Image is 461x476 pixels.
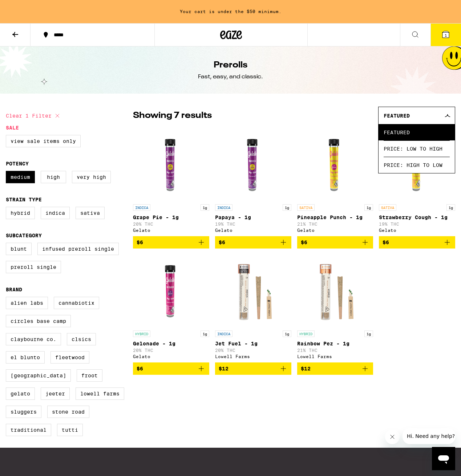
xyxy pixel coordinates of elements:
[6,135,81,147] label: View Sale Items Only
[297,341,373,346] p: Rainbow Pez - 1g
[6,406,41,418] label: Sluggers
[215,354,291,359] div: Lowell Farms
[403,428,455,444] iframe: Message from company
[57,424,83,436] label: Tutti
[133,341,209,346] p: Gelonade - 1g
[297,254,373,362] a: Open page for Rainbow Pez - 1g from Lowell Farms
[6,161,29,167] legend: Potency
[133,254,209,362] a: Open page for Gelonade - 1g from Gelato
[133,354,209,359] div: Gelato
[133,228,209,233] div: Gelato
[133,331,150,337] p: HYBRID
[219,239,225,245] span: $6
[6,424,51,436] label: Traditional
[430,24,461,46] button: 1
[297,354,373,359] div: Lowell Farms
[379,128,455,236] a: Open page for Strawberry Cough - 1g from Gelato
[135,254,207,327] img: Gelato - Gelonade - 1g
[6,233,42,238] legend: Subcategory
[76,387,124,400] label: Lowell Farms
[72,171,111,183] label: Very High
[6,171,35,183] label: Medium
[215,236,291,249] button: Add to bag
[6,197,42,202] legend: Strain Type
[133,222,209,226] p: 20% THC
[297,228,373,233] div: Gelato
[201,331,209,337] p: 1g
[133,214,209,220] p: Grape Pie - 1g
[217,254,290,327] img: Lowell Farms - Jet Fuel - 1g
[297,204,315,211] p: SATIVA
[215,331,232,337] p: INDICA
[301,239,307,245] span: $6
[384,140,450,157] span: Price: Low to High
[6,207,35,219] label: Hybrid
[6,369,71,382] label: [GEOGRAPHIC_DATA]
[385,430,400,444] iframe: Close message
[297,222,373,226] p: 21% THC
[133,128,209,236] a: Open page for Grape Pie - 1g from Gelato
[364,331,373,337] p: 1g
[133,348,209,353] p: 20% THC
[283,331,291,337] p: 1g
[54,297,99,309] label: Cannabiotix
[133,204,150,211] p: INDICA
[215,204,232,211] p: INDICA
[446,204,455,211] p: 1g
[41,387,70,400] label: Jeeter
[6,297,48,309] label: Alien Labs
[299,254,371,327] img: Lowell Farms - Rainbow Pez - 1g
[297,362,373,375] button: Add to bag
[379,204,396,211] p: SATIVA
[384,157,450,173] span: Price: High to Low
[214,59,247,71] h1: Prerolls
[215,254,291,362] a: Open page for Jet Fuel - 1g from Lowell Farms
[379,228,455,233] div: Gelato
[6,387,35,400] label: Gelato
[50,351,89,364] label: Fleetwood
[6,261,61,273] label: Preroll Single
[135,128,207,201] img: Gelato - Grape Pie - 1g
[383,239,389,245] span: $6
[215,341,291,346] p: Jet Fuel - 1g
[6,287,22,292] legend: Brand
[297,236,373,249] button: Add to bag
[379,236,455,249] button: Add to bag
[283,204,291,211] p: 1g
[6,351,45,364] label: El Blunto
[379,214,455,220] p: Strawberry Cough - 1g
[445,33,447,37] span: 1
[215,348,291,353] p: 20% THC
[215,228,291,233] div: Gelato
[297,331,315,337] p: HYBRID
[6,243,32,255] label: Blunt
[6,107,62,125] button: Clear 1 filter
[297,348,373,353] p: 21% THC
[215,128,291,236] a: Open page for Papaya - 1g from Gelato
[137,239,143,245] span: $6
[6,333,61,345] label: Claybourne Co.
[6,315,71,327] label: Circles Base Camp
[77,369,102,382] label: Froot
[215,214,291,220] p: Papaya - 1g
[299,128,371,201] img: Gelato - Pineapple Punch - 1g
[133,110,212,122] p: Showing 7 results
[137,366,143,372] span: $6
[76,207,105,219] label: Sativa
[432,447,455,470] iframe: Button to launch messaging window
[379,222,455,226] p: 19% THC
[133,236,209,249] button: Add to bag
[133,362,209,375] button: Add to bag
[215,362,291,375] button: Add to bag
[41,207,70,219] label: Indica
[41,171,66,183] label: High
[6,125,19,131] legend: Sale
[384,113,410,119] span: Featured
[364,204,373,211] p: 1g
[217,128,290,201] img: Gelato - Papaya - 1g
[297,128,373,236] a: Open page for Pineapple Punch - 1g from Gelato
[384,124,450,140] span: Featured
[67,333,96,345] label: CLSICS
[198,73,263,81] div: Fast, easy, and classic.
